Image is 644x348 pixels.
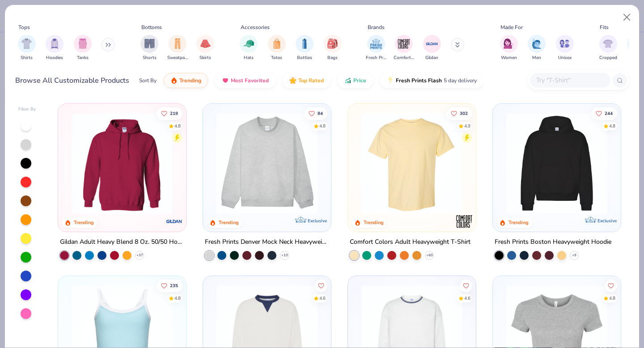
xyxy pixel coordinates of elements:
button: Like [157,279,183,292]
img: a90f7c54-8796-4cb2-9d6e-4e9644cfe0fe [322,113,432,214]
span: Hoodies [46,55,63,61]
div: filter for Comfort Colors [394,35,414,61]
div: filter for Women [500,35,518,61]
span: Gildan [425,55,438,61]
img: TopRated.gif [289,77,297,84]
span: + 60 [426,253,432,258]
span: Unisex [558,55,572,61]
div: 4.8 [319,123,326,129]
img: Comfort Colors Image [397,37,411,51]
img: Skirts Image [200,38,211,49]
div: Accessories [241,23,270,31]
input: Try "T-Shirt" [535,75,604,85]
button: filter button [324,35,342,61]
button: filter button [599,35,617,61]
button: Like [446,107,472,119]
img: Comfort Colors logo [455,212,473,230]
span: 244 [605,111,613,115]
button: Like [460,279,472,292]
button: Like [591,107,617,119]
img: Women Image [504,38,514,49]
img: Shirts Image [21,38,32,49]
button: Like [157,107,183,119]
span: Fresh Prints Flash [396,77,442,84]
span: Shorts [143,55,157,61]
span: 302 [460,111,468,115]
div: filter for Men [528,35,546,61]
span: 219 [170,111,178,115]
img: 029b8af0-80e6-406f-9fdc-fdf898547912 [357,113,467,214]
div: filter for Bags [324,35,342,61]
span: + 37 [136,253,143,258]
img: Bags Image [327,38,337,49]
button: Trending [164,73,208,88]
img: 01756b78-01f6-4cc6-8d8a-3c30c1a0c8ac [67,113,177,214]
button: filter button [240,35,258,61]
span: Fresh Prints [366,55,386,61]
div: filter for Sweatpants [167,35,188,61]
img: Shorts Image [144,38,155,49]
img: trending.gif [170,77,178,84]
span: Price [353,77,366,84]
div: filter for Fresh Prints [366,35,386,61]
span: Trending [179,77,201,84]
div: filter for Shirts [18,35,36,61]
div: filter for Bottles [296,35,314,61]
div: Made For [500,23,523,31]
span: Skirts [199,55,211,61]
button: filter button [500,35,518,61]
button: filter button [528,35,546,61]
img: Bottles Image [300,38,309,49]
div: Fresh Prints Boston Heavyweight Hoodie [495,237,611,248]
button: Close [619,9,636,26]
button: filter button [394,35,414,61]
button: filter button [140,35,158,61]
button: filter button [268,35,286,61]
span: Shirts [21,55,33,61]
div: Fits [600,23,609,31]
img: 91acfc32-fd48-4d6b-bdad-a4c1a30ac3fc [502,113,612,214]
img: Cropped Image [603,38,613,49]
div: 4.6 [464,295,470,301]
button: filter button [18,35,36,61]
div: Filter By [18,106,36,113]
button: Top Rated [283,73,330,88]
img: Hats Image [244,38,254,49]
div: Fresh Prints Denver Mock Neck Heavyweight Sweatshirt [205,237,329,248]
button: filter button [296,35,314,61]
div: Tops [18,23,30,31]
div: filter for Shorts [140,35,158,61]
img: Gildan logo [165,212,183,230]
button: filter button [46,35,64,61]
button: Fresh Prints Flash5 day delivery [380,73,483,88]
img: f5d85501-0dbb-4ee4-b115-c08fa3845d83 [212,113,322,214]
span: Bottles [297,55,312,61]
button: filter button [366,35,386,61]
img: Men Image [532,38,542,49]
span: Hats [244,55,254,61]
span: 5 day delivery [444,76,477,86]
div: filter for Gildan [423,35,441,61]
img: Sweatpants Image [173,38,182,49]
span: Men [532,55,541,61]
div: Browse All Customizable Products [15,75,129,86]
button: Like [605,279,617,292]
button: Most Favorited [215,73,275,88]
span: Comfort Colors [394,55,414,61]
img: Fresh Prints Image [369,37,383,51]
button: filter button [423,35,441,61]
div: filter for Cropped [599,35,617,61]
div: Comfort Colors Adult Heavyweight T-Shirt [350,237,470,248]
button: Like [304,107,327,119]
span: Exclusive [597,218,616,224]
div: filter for Hoodies [46,35,64,61]
div: filter for Skirts [196,35,214,61]
span: Women [501,55,517,61]
div: filter for Tanks [74,35,92,61]
span: Sweatpants [167,55,188,61]
div: 4.9 [464,123,470,129]
span: Top Rated [298,77,324,84]
div: 4.8 [609,123,615,129]
span: + 9 [572,253,576,258]
button: filter button [196,35,214,61]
